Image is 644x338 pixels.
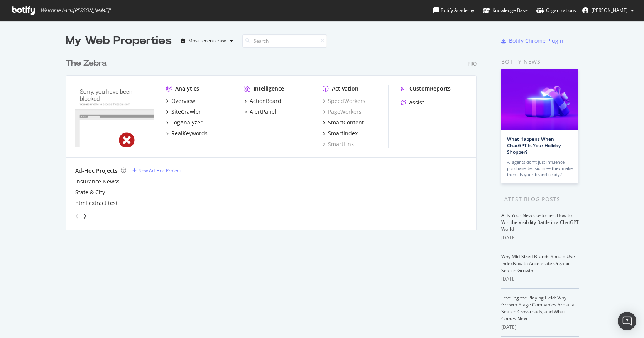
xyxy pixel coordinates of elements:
a: SmartLink [323,140,354,148]
div: AlertPanel [250,108,276,116]
a: Why Mid-Sized Brands Should Use IndexNow to Accelerate Organic Search Growth [501,253,575,274]
div: [DATE] [501,324,579,331]
div: Ad-Hoc Projects [75,167,118,175]
div: Assist [409,99,424,106]
div: grid [66,49,483,230]
div: AI agents don’t just influence purchase decisions — they make them. Is your brand ready? [507,159,573,178]
img: thezebra.com [75,85,154,147]
a: CustomReports [401,85,451,92]
a: AI Is Your New Customer: How to Win the Visibility Battle in a ChatGPT World [501,212,579,232]
div: angle-right [82,212,88,220]
a: SpeedWorkers [323,97,365,105]
a: New Ad-Hoc Project [132,167,181,174]
a: The Zebra [66,58,110,69]
button: Most recent crawl [178,35,236,47]
div: [DATE] [501,234,579,241]
div: Latest Blog Posts [501,195,579,203]
a: AlertPanel [244,108,276,116]
div: Analytics [175,85,199,92]
a: Assist [401,99,424,106]
div: SmartIndex [328,129,358,137]
div: [DATE] [501,276,579,283]
a: State & City [75,188,105,196]
button: [PERSON_NAME] [576,4,640,17]
a: Leveling the Playing Field: Why Growth-Stage Companies Are at a Search Crossroads, and What Comes... [501,294,575,322]
div: My Web Properties [66,33,172,49]
div: Knowledge Base [483,7,528,14]
a: SmartIndex [323,129,358,137]
span: Welcome back, [PERSON_NAME] ! [41,7,110,13]
div: SiteCrawler [171,108,201,116]
a: Botify Chrome Plugin [501,37,563,45]
div: New Ad-Hoc Project [138,167,181,174]
input: Search [242,34,327,48]
a: PageWorkers [323,108,362,116]
span: Tara Stumpf [592,7,628,13]
div: ActionBoard [250,97,281,105]
div: angle-left [72,210,82,222]
div: Activation [332,85,358,92]
div: Pro [468,61,477,67]
div: Most recent crawl [188,39,227,43]
div: CustomReports [409,85,451,92]
div: RealKeywords [171,129,208,137]
a: Overview [166,97,195,105]
a: Insurance Newss [75,178,120,185]
img: What Happens When ChatGPT Is Your Holiday Shopper? [501,69,578,130]
a: What Happens When ChatGPT Is Your Holiday Shopper? [507,136,561,155]
a: ActionBoard [244,97,281,105]
a: SiteCrawler [166,108,201,116]
div: LogAnalyzer [171,119,203,126]
div: Open Intercom Messenger [618,312,636,330]
a: RealKeywords [166,129,208,137]
div: The Zebra [66,58,107,69]
div: Overview [171,97,195,105]
div: Botify news [501,57,579,66]
div: Organizations [536,7,576,14]
div: Intelligence [254,85,284,92]
div: Botify Academy [433,7,474,14]
a: html extract test [75,199,118,207]
div: Botify Chrome Plugin [509,37,563,45]
a: LogAnalyzer [166,119,203,126]
div: SmartContent [328,119,364,126]
a: SmartContent [323,119,364,126]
